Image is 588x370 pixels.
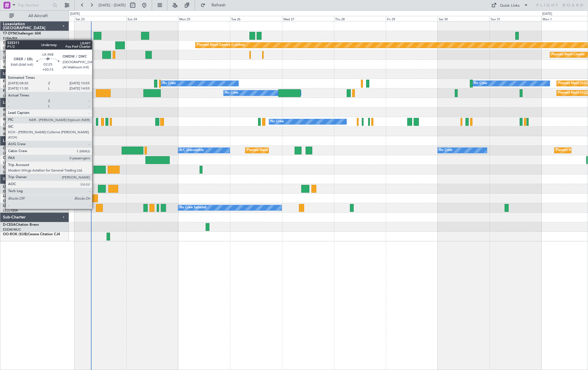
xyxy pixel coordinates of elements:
[3,118,14,121] span: 9H-LPZ
[3,189,20,194] a: EDLW/DTM
[3,51,38,54] a: T7-EMIHawker 900XP
[3,36,17,41] a: EVRA/RIX
[334,16,386,21] div: Thu 28
[439,146,452,155] div: No Crew
[438,16,490,21] div: Sat 30
[126,16,178,21] div: Sun 24
[3,113,18,117] a: FCBB/BZV
[3,118,33,121] a: 9H-LPZLegacy 500
[500,3,520,9] div: Quick Links
[3,108,36,112] a: 9H-YAAGlobal 5000
[3,199,20,203] a: EDLW/DTM
[542,12,552,17] div: [DATE]
[207,3,231,7] span: Refresh
[3,89,16,93] span: F-HECD
[3,80,15,83] span: F-GPNJ
[3,84,18,88] a: LFPB/LBG
[3,170,21,174] a: DNMM/LOS
[3,166,37,169] a: CS-RRCFalcon 900LX
[3,208,18,213] a: LELL/QSA
[3,223,16,227] span: D-CESA
[162,79,176,88] div: No Crew
[3,233,60,236] a: OO-ROK (SUB)Cessna Citation CJ4
[230,16,282,21] div: Tue 26
[247,146,338,155] div: Planned Maint [GEOGRAPHIC_DATA] ([GEOGRAPHIC_DATA])
[3,185,32,188] a: LX-GBHFalcon 7X
[3,61,32,64] a: T7-PJ29Falcon 7X
[3,127,17,131] span: 9H-VSLK
[386,16,438,21] div: Fri 29
[3,151,18,155] a: LFPB/LBG
[3,223,39,227] a: D-CESACitation Bravo
[3,233,28,236] span: OO-ROK (SUB)
[3,51,14,54] span: T7-EMI
[3,89,32,93] a: F-HECDFalcon 7X
[74,16,126,21] div: Sat 23
[98,3,126,8] span: [DATE] - [DATE]
[70,12,80,17] div: [DATE]
[3,166,15,169] span: CS-RRC
[474,79,487,88] div: No Crew
[3,204,44,207] a: LX-AOACitation Mustang
[3,227,21,232] a: EDDM/MUC
[3,94,18,98] a: LFPB/LBG
[3,161,18,165] a: LFPB/LBG
[3,80,37,83] a: F-GPNJFalcon 900EX
[3,41,17,45] span: T7-EAGL
[180,203,207,212] div: No Crew Sabadell
[490,16,541,21] div: Sun 31
[3,108,16,112] span: 9H-YAA
[225,89,238,97] div: No Crew
[3,156,35,160] a: CS-JHHGlobal 6000
[3,41,33,45] a: T7-EAGLFalcon 8X
[3,46,18,50] a: LFPB/LBG
[3,204,16,207] span: LX-AOA
[178,16,230,21] div: Mon 25
[3,55,20,60] a: LFMN/NCE
[282,16,334,21] div: Wed 27
[3,147,36,150] a: CS-DOUGlobal 6500
[488,1,531,10] button: Quick Links
[3,65,20,69] a: WMSA/SZB
[3,132,20,136] a: WMSA/SZB
[6,11,63,21] button: All Aircraft
[3,156,15,160] span: CS-JHH
[3,127,33,131] a: 9H-VSLKFalcon 7X
[271,117,284,126] div: No Crew
[552,50,585,59] div: Planned Maint Chester
[180,146,204,155] div: A/C Unavailable
[3,194,49,198] a: LX-INBFalcon 900EX EASy II
[3,32,41,35] a: T7-DYNChallenger 604
[3,122,20,127] a: LFMD/CEQ
[197,41,245,50] div: Planned Maint Geneva (Cointrin)
[198,1,233,10] button: Refresh
[3,147,17,150] span: CS-DOU
[3,32,16,35] span: T7-DYN
[3,185,16,188] span: LX-GBH
[15,14,61,18] span: All Aircraft
[18,1,51,10] input: Trip Number
[3,61,16,64] span: T7-PJ29
[3,194,14,198] span: LX-INB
